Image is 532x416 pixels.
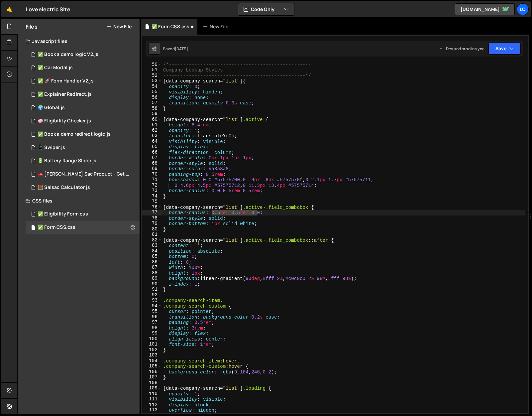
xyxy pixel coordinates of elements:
[142,205,162,210] div: 76
[142,161,162,166] div: 68
[26,154,140,168] div: 8014/34824.js
[18,194,140,208] div: CSS files
[142,358,162,364] div: 104
[203,23,231,30] div: New File
[142,292,162,298] div: 92
[142,380,162,386] div: 108
[142,166,162,172] div: 69
[142,243,162,248] div: 83
[142,363,162,369] div: 105
[142,276,162,281] div: 89
[26,61,140,74] div: 8014/41995.js
[163,46,188,52] div: Saved
[142,84,162,89] div: 54
[26,48,140,61] div: 8014/46694.js
[26,74,140,88] div: 8014/42987.js
[142,237,162,243] div: 82
[38,52,98,58] div: ✅ Book a demo logic V2.js
[142,226,162,232] div: 80
[142,385,162,391] div: 109
[142,67,162,73] div: 51
[26,23,38,30] h2: Files
[142,314,162,320] div: 96
[26,141,140,154] div: 8014/34949.js
[142,106,162,111] div: 58
[142,407,162,413] div: 113
[142,265,162,270] div: 87
[142,144,162,150] div: 65
[26,101,140,114] div: 8014/42769.js
[142,73,162,78] div: 52
[142,352,162,358] div: 103
[142,221,162,226] div: 79
[455,3,515,15] a: [DOMAIN_NAME]
[142,325,162,331] div: 98
[142,62,162,68] div: 50
[152,23,189,30] div: ✅ Form CSS.css
[142,199,162,205] div: 75
[142,150,162,155] div: 66
[142,281,162,287] div: 90
[38,211,88,217] div: ✅ Eligibility Form.css
[175,46,188,52] div: [DATE]
[142,78,162,84] div: 53
[38,185,90,191] div: 🧮 Salsac Calculator.js
[38,78,94,84] div: ✅ 🚀 Form Handler V2.js
[142,347,162,353] div: 102
[142,374,162,380] div: 107
[142,133,162,139] div: 63
[439,46,484,52] div: Dev and prod in sync
[142,139,162,144] div: 64
[38,105,65,111] div: 🌍 Global.js
[142,336,162,342] div: 100
[26,88,140,101] div: 8014/41778.js
[26,5,70,13] div: Loveelectric Site
[142,232,162,237] div: 81
[142,122,162,128] div: 61
[38,118,91,124] div: 🧼 Eligibility Checker.js
[26,221,140,234] div: 8014/41351.css
[142,320,162,325] div: 97
[142,391,162,397] div: 110
[142,259,162,265] div: 86
[142,194,162,199] div: 74
[142,298,162,303] div: 93
[142,210,162,215] div: 77
[142,287,162,292] div: 91
[38,158,96,164] div: 🔋 Battery Range Slider.js
[142,111,162,117] div: 59
[142,248,162,254] div: 84
[517,3,529,15] a: Lo
[142,172,162,177] div: 70
[142,369,162,375] div: 106
[488,43,521,55] button: Save
[38,91,92,97] div: ✅ Explainer Redirect.js
[142,309,162,314] div: 95
[26,114,140,128] div: 8014/42657.js
[38,145,65,151] div: 📱 Swiper.js
[26,208,140,221] div: 8014/41354.css
[142,342,162,347] div: 101
[142,128,162,133] div: 62
[142,155,162,161] div: 67
[142,402,162,408] div: 112
[142,89,162,95] div: 55
[142,254,162,259] div: 85
[38,131,111,137] div: ✅ Book a demo redirect logic.js
[142,188,162,194] div: 73
[107,24,132,29] button: New File
[142,215,162,221] div: 78
[18,35,140,48] div: Javascript files
[142,303,162,309] div: 94
[38,65,73,71] div: ✅ Car Modal.js
[26,181,140,194] div: 8014/28850.js
[26,168,142,181] div: 8014/33036.js
[26,128,140,141] div: 8014/41355.js
[142,100,162,106] div: 57
[142,177,162,183] div: 71
[142,117,162,122] div: 60
[142,95,162,100] div: 56
[142,183,162,188] div: 72
[1,1,18,17] a: 🤙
